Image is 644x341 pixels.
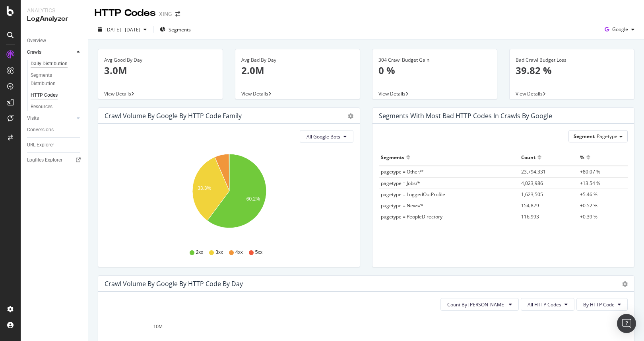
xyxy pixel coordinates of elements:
svg: A chart. [105,149,353,242]
span: +13.54 % [580,180,600,187]
a: URL Explorer [27,141,82,149]
div: Segments Distribution [31,71,75,88]
span: View Details [378,90,405,97]
div: LogAnalyzer [27,14,81,23]
div: 304 Crawl Budget Gain [378,57,491,64]
p: 39.82 % [516,64,628,77]
button: Segments [157,23,194,36]
span: pagetype = PeopleDirectory [381,213,442,220]
span: 23,794,331 [521,168,546,175]
div: arrow-right-arrow-left [175,11,180,17]
span: 5xx [255,249,263,256]
div: URL Explorer [27,141,54,149]
div: Count [521,151,535,164]
span: All Google Bots [306,133,340,140]
span: 154,879 [521,202,539,209]
text: 33.3% [198,185,211,191]
div: gear [348,113,353,119]
a: Conversions [27,126,82,134]
div: HTTP Codes [95,6,156,20]
span: 2xx [196,249,204,256]
span: Pagetype [597,133,617,140]
button: By HTTP Code [576,298,628,311]
div: XING [159,10,172,18]
span: View Details [516,90,543,97]
button: All Google Bots [300,130,353,143]
span: 4xx [235,249,243,256]
div: Crawls [27,48,41,57]
span: Segment [574,133,595,140]
a: Segments Distribution [31,71,82,88]
a: Visits [27,114,74,123]
a: Overview [27,37,82,45]
div: Analytics [27,6,81,14]
span: View Details [241,90,268,97]
a: Resources [31,103,82,111]
div: % [580,151,584,164]
span: +5.46 % [580,191,597,198]
text: 10M [153,324,163,329]
span: 116,993 [521,213,539,220]
span: Segments [169,26,191,33]
p: 2.0M [241,64,354,77]
span: +0.52 % [580,202,597,209]
div: Crawl Volume by google by HTTP Code by Day [105,280,243,288]
span: Count By Day [447,301,506,308]
button: Count By [PERSON_NAME] [440,298,519,311]
span: View Details [104,90,131,97]
span: Google [612,26,628,33]
div: Open Intercom Messenger [617,314,636,333]
a: Logfiles Explorer [27,156,82,164]
span: By HTTP Code [583,301,615,308]
div: Segments [381,151,404,164]
a: Daily Distribution [31,60,82,68]
span: 4,023,986 [521,180,543,187]
span: pagetype = Jobs/* [381,180,420,187]
p: 3.0M [104,64,217,77]
span: +80.07 % [580,168,600,175]
div: Logfiles Explorer [27,156,62,164]
div: Avg Good By Day [104,57,217,64]
span: 3xx [215,249,223,256]
p: 0 % [378,64,491,77]
button: [DATE] - [DATE] [95,23,150,36]
a: HTTP Codes [31,91,82,99]
div: Overview [27,37,46,45]
span: +0.39 % [580,213,597,220]
div: HTTP Codes [31,91,58,99]
div: Avg Bad By Day [241,57,354,64]
span: pagetype = LoggedOutProfile [381,191,445,198]
div: Conversions [27,126,54,134]
div: Visits [27,114,39,123]
a: Crawls [27,48,74,57]
button: Google [601,23,638,36]
span: All HTTP Codes [528,301,561,308]
span: [DATE] - [DATE] [105,26,140,33]
div: Segments with most bad HTTP codes in Crawls by google [379,112,552,120]
span: 1,623,505 [521,191,543,198]
text: 60.2% [246,196,260,202]
div: Resources [31,103,52,111]
div: Crawl Volume by google by HTTP Code Family [105,112,242,120]
div: gear [622,281,628,287]
button: All HTTP Codes [521,298,574,311]
span: pagetype = News/* [381,202,423,209]
div: Bad Crawl Budget Loss [516,57,628,64]
span: pagetype = Other/* [381,168,424,175]
div: Daily Distribution [31,60,68,68]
